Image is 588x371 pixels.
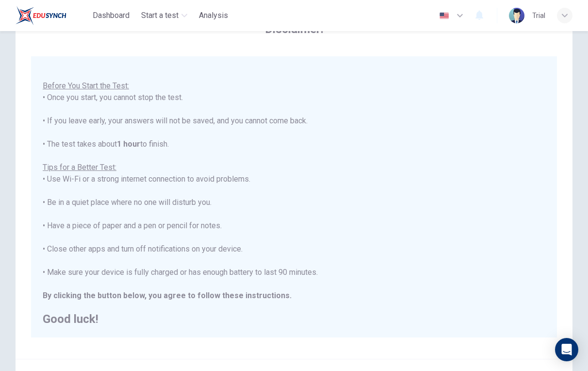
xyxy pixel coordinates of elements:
[16,6,66,25] img: EduSynch logo
[43,81,129,90] u: Before You Start the Test:
[43,291,292,300] b: By clicking the button below, you agree to follow these instructions.
[555,338,578,361] div: Open Intercom Messenger
[532,10,545,21] div: Trial
[438,12,450,19] img: en
[93,10,130,21] span: Dashboard
[89,7,133,24] button: Dashboard
[195,7,232,24] button: Analysis
[43,313,545,325] h2: Good luck!
[509,8,524,23] img: Profile picture
[137,7,191,24] button: Start a test
[117,139,140,149] b: 1 hour
[141,10,179,21] span: Start a test
[43,57,545,325] div: You are about to start a . • Once you start, you cannot stop the test. • If you leave early, your...
[199,10,228,21] span: Analysis
[16,6,89,25] a: EduSynch logo
[43,163,116,172] u: Tips for a Better Test:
